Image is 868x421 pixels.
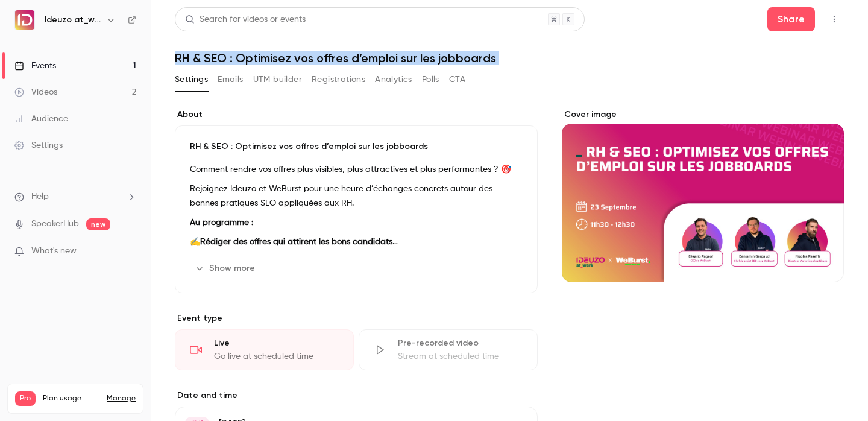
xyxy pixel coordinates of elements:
[190,259,262,278] button: Show more
[562,109,844,121] label: Cover image
[175,390,538,402] label: Date and time
[185,13,306,26] div: Search for videos or events
[398,337,523,349] div: Pre-recorded video
[31,245,77,258] span: What's new
[214,337,339,349] div: Live
[14,191,136,203] li: help-dropdown-opener
[14,60,56,72] div: Events
[14,113,68,125] div: Audience
[214,350,339,362] div: Go live at scheduled time
[175,312,538,324] p: Event type
[190,141,523,153] p: RH & SEO : Optimisez vos offres d’emploi sur les jobboards
[190,162,523,177] p: Comment rendre vos offres plus visibles, plus attractives et plus performantes ? 🎯
[175,109,538,121] label: About
[190,218,253,227] strong: Au programme :
[312,70,365,89] button: Registrations
[175,70,208,89] button: Settings
[190,182,523,210] p: Rejoignez Ideuzo et WeBurst pour une heure d’échanges concrets autour des bonnes pratiques SEO ap...
[218,70,243,89] button: Emails
[767,7,815,31] button: Share
[31,191,49,203] span: Help
[253,70,302,89] button: UTM builder
[107,394,136,404] a: Manage
[14,86,57,98] div: Videos
[14,139,63,151] div: Settings
[122,246,136,257] iframe: Noticeable Trigger
[31,218,79,230] a: SpeakerHub
[86,218,110,230] span: new
[175,51,844,65] h1: RH & SEO : Optimisez vos offres d’emploi sur les jobboards
[200,238,398,246] strong: Rédiger des offres qui attirent les bons candidats
[175,329,354,370] div: LiveGo live at scheduled time
[359,329,538,370] div: Pre-recorded videoStream at scheduled time
[449,70,465,89] button: CTA
[15,10,34,30] img: Ideuzo at_work
[45,14,101,26] h6: Ideuzo at_work
[375,70,412,89] button: Analytics
[190,235,523,249] p: ✍️
[422,70,439,89] button: Polls
[15,391,36,406] span: Pro
[562,109,844,282] section: Cover image
[43,394,99,404] span: Plan usage
[398,350,523,362] div: Stream at scheduled time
